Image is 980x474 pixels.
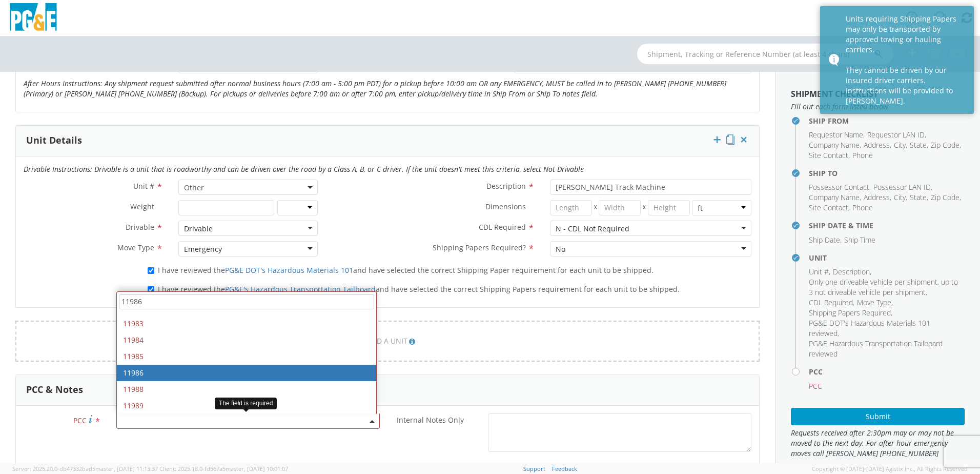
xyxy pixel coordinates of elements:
[550,200,592,215] input: Length
[117,381,376,398] li: 11988
[433,243,526,252] span: Shipping Papers Required?
[844,235,875,245] span: Ship Time
[864,140,891,150] li: ,
[226,465,288,472] span: master, [DATE] 10:01:07
[910,140,927,150] span: State
[809,182,869,192] span: Possessor Contact
[910,192,928,203] li: ,
[95,465,158,472] span: master, [DATE] 11:13:37
[809,140,860,150] span: Company Name
[864,192,891,203] li: ,
[523,465,545,472] a: Support
[148,267,154,274] input: I have reviewed thePG&E DOT's Hazardous Materials 101and have selected the correct Shipping Paper...
[12,465,158,472] span: Server: 2025.20.0-db47332bad5
[833,267,871,277] li: ,
[809,308,892,318] li: ,
[158,284,680,294] span: I have reviewed the and have selected the correct Shipping Papers requirement for each unit to be...
[864,192,890,202] span: Address
[809,192,861,203] li: ,
[873,182,932,192] li: ,
[552,465,577,472] a: Feedback
[809,117,965,125] h4: Ship From
[809,318,962,339] li: ,
[130,202,154,211] span: Weight
[225,284,376,294] a: PG&E's Hazardous Transportation Tailboard
[809,267,829,276] span: Unit #
[809,150,850,161] li: ,
[931,192,961,203] li: ,
[809,130,865,140] li: ,
[931,192,959,202] span: Zip Code
[791,408,965,425] button: Submit
[791,102,965,112] span: Fill out each form listed below
[812,465,968,473] span: Copyright © [DATE]-[DATE] Agistix Inc., All Rights Reserved
[894,192,907,203] li: ,
[931,140,961,150] li: ,
[184,244,222,254] div: Emergency
[159,465,288,472] span: Client: 2025.18.0-fd567a5
[648,200,690,215] input: Height
[809,267,830,277] li: ,
[24,78,726,98] i: After Hours Instructions: Any shipment request submitted after normal business hours (7:00 am - 5...
[791,88,878,100] strong: Shipment Checklist
[599,200,641,215] input: Width
[833,267,870,276] span: Description
[894,140,906,150] span: City
[867,130,926,140] li: ,
[178,180,318,195] span: Other
[894,192,906,202] span: City
[637,44,893,64] input: Shipment, Tracking or Reference Number (at least 4 chars)
[117,315,376,332] li: 11983
[117,365,376,381] li: 11986
[592,200,599,215] span: X
[894,140,907,150] li: ,
[857,298,891,307] span: Move Type
[479,222,526,232] span: CDL Required
[867,130,925,140] span: Requestor LAN ID
[809,203,850,213] li: ,
[852,203,873,212] span: Phone
[852,150,873,160] span: Phone
[148,286,154,293] input: I have reviewed thePG&E's Hazardous Transportation Tailboardand have selected the correct Shippin...
[133,181,154,191] span: Unit #
[809,130,863,140] span: Requestor Name
[556,224,629,234] div: N - CDL Not Required
[184,224,213,234] div: Drivable
[809,140,861,150] li: ,
[809,254,965,262] h4: Unit
[485,202,526,211] span: Dimensions
[117,332,376,348] li: 11984
[809,381,822,391] span: PCC
[809,277,958,297] span: Only one driveable vehicle per shipment, up to 3 not driveable vehicle per shipment
[158,265,654,275] span: I have reviewed the and have selected the correct Shipping Paper requirement for each unit to be ...
[931,140,959,150] span: Zip Code
[8,3,59,33] img: pge-logo-06675f144f4cfa6a6814.png
[910,140,928,150] li: ,
[117,398,376,414] li: 11989
[117,243,154,252] span: Move Type
[117,348,376,365] li: 11985
[397,415,464,425] span: Internal Notes Only
[809,235,842,245] li: ,
[215,398,277,409] div: The field is required
[791,428,965,459] span: Requests received after 2:30pm may or may not be moved to the next day. For after hour emergency ...
[26,385,83,395] h3: PCC & Notes
[809,298,854,308] li: ,
[864,140,890,150] span: Address
[225,265,353,275] a: PG&E DOT's Hazardous Materials 101
[641,200,648,215] span: X
[809,169,965,177] h4: Ship To
[846,14,966,106] div: Units requiring Shipping Papers may only be transported by approved towing or hauling carriers. T...
[809,298,853,307] span: CDL Required
[809,192,860,202] span: Company Name
[809,222,965,229] h4: Ship Date & Time
[873,182,931,192] span: Possessor LAN ID
[556,244,565,254] div: No
[809,203,848,212] span: Site Contact
[15,321,760,362] a: ADD A UNIT
[184,183,312,192] span: Other
[857,298,893,308] li: ,
[809,318,930,338] span: PG&E DOT's Hazardous Materials 101 reviewed
[809,182,871,192] li: ,
[809,308,891,318] span: Shipping Papers Required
